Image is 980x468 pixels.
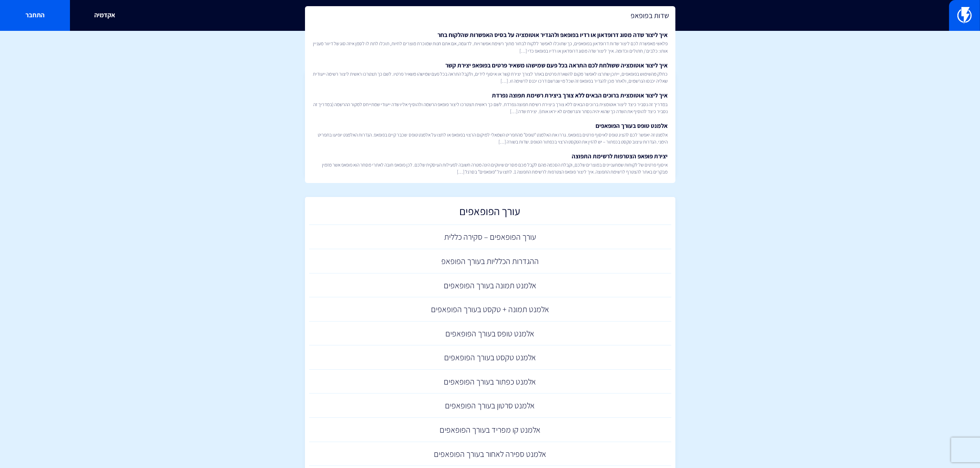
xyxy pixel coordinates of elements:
span: פלאשי מאפשרת לכם ליצור שדות דרופדאון בפופאפים, כך שתוכלו לאפשר ללקוח לבחור מתוך רשימת אפשרויות. ל... [312,40,668,54]
a: אלמנט טופס בעורך הפופאפיםאלמנט זה יאפשר לכם להציג טופס לאיסוף פרטים בפופאפ. גררו את האלמנט “טופס”... [309,118,671,148]
a: איך ליצור אוטומציה ששולחת לכם התראה בכל פעם שמישהו משאיר פרטים בפופאפ יצירת קשרכחלק מהשימוש בפופא... [309,58,671,88]
span: כחלק מהשימוש בפופאפים, ייתכן שתרצו לאפשר מקום להשארת פרטים באתר לצורך יצירת קשר או איסוף לידים, ו... [312,70,668,84]
a: ההגדרות הכלליות בעורך הפופאפ [309,249,671,273]
a: אלמנט תמונה בעורך הפופאפים [309,273,671,298]
span: איסוף פרטים של לקוחות שמתעניינים במוצרים שלכם, וקבלת הסכמה מהם לקבל מכם מסרים שיווקים הינה מטרה ח... [312,161,668,175]
a: אלמנט קו מפריד בעורך הפופאפים [309,418,671,442]
a: עורך הפופאפים [309,201,671,225]
a: איך ליצור שדה מסוג דרופדאון או רדיו בפופאפ ולהגדיר אוטומציה על בסיס האפשרות שהלקוח בחרפלאשי מאפשר... [309,27,671,58]
a: אלמנט תמונה + טקסט בעורך הפופאפים [309,297,671,322]
span: אלמנט זה יאפשר לכם להציג טופס לאיסוף פרטים בפופאפ. גררו את האלמנט “טופס” מהתפריט השמאלי למיקום הר... [312,131,668,145]
a: עורך הפופאפים – סקירה כללית [309,225,671,249]
span: במדריך זה נסביר כיצד ליצור אוטומצית ברוכים הבאים ללא צורך ביצירת רשימת תפוצה נפרדת. לשם כך ראשית ... [312,101,668,115]
input: חיפוש מהיר... [305,6,675,25]
a: אלמנט טקסט בעורך הפופאפים [309,345,671,370]
h2: עורך הפופאפים [313,205,667,221]
a: אלמנט טופס בעורך הפופאפים [309,322,671,346]
a: יצירת פופאפ הצטרפות לרשימת התפוצהאיסוף פרטים של לקוחות שמתעניינים במוצרים שלכם, וקבלת הסכמה מהם ל... [309,148,671,179]
a: אלמנט סרטון בעורך הפופאפים [309,394,671,418]
a: אלמנט כפתור בעורך הפופאפים [309,370,671,394]
a: איך ליצור אוטומצית ברוכים הבאים ללא צורך ביצירת רשימת תפוצה נפרדתבמדריך זה נסביר כיצד ליצור אוטומ... [309,88,671,118]
a: אלמנט ספירה לאחור בעורך הפופאפים [309,442,671,466]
